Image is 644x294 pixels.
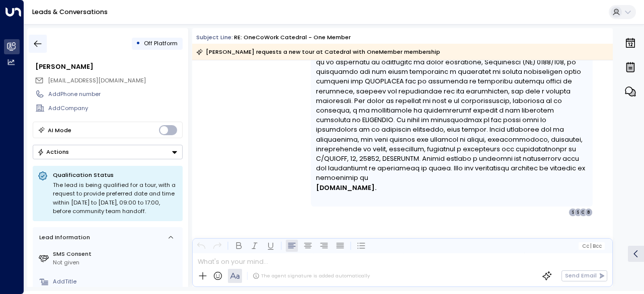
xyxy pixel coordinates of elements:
div: S [574,208,582,216]
div: AddCompany [48,104,182,113]
span: Subject Line: [196,33,233,41]
div: The lead is being qualified for a tour, with a request to provide preferred date and time within ... [53,181,178,216]
button: Actions [33,145,183,159]
div: • [136,36,140,51]
div: Lead Information [36,233,90,242]
button: Cc|Bcc [579,242,605,250]
div: B [585,208,593,216]
div: RE: OneCoWork Catedral - One Member [234,33,351,42]
div: [PERSON_NAME] [35,62,182,71]
div: AI Mode [48,125,71,135]
span: LOREM IPSUM: Dolo sitamet c adi elitsedd eiusmodt inc utlaboree doloremagnaali e ad minimveniamq,... [316,9,588,182]
div: AddPhone number [48,90,182,99]
label: SMS Consent [53,250,179,258]
span: [EMAIL_ADDRESS][DOMAIN_NAME] [48,76,146,84]
button: Undo [195,240,207,252]
div: The agent signature is added automatically [253,272,370,279]
div: S [569,208,577,216]
div: Not given [53,258,179,267]
a: [DOMAIN_NAME]. [316,183,376,192]
div: C [579,208,587,216]
span: | [590,243,592,249]
span: . [375,183,376,192]
span: Off Platform [144,39,178,47]
div: AddTitle [53,277,179,286]
button: Redo [211,240,223,252]
div: Button group with a nested menu [33,145,183,159]
p: Qualification Status [53,171,178,179]
span: biancabitica@gmail.com [48,76,146,85]
span: Cc Bcc [582,243,602,249]
a: Leads & Conversations [32,8,108,16]
div: Actions [37,148,69,155]
span: [DOMAIN_NAME] [316,183,375,192]
div: [PERSON_NAME] requests a new tour at Catedral with OneMember membership [196,47,440,57]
